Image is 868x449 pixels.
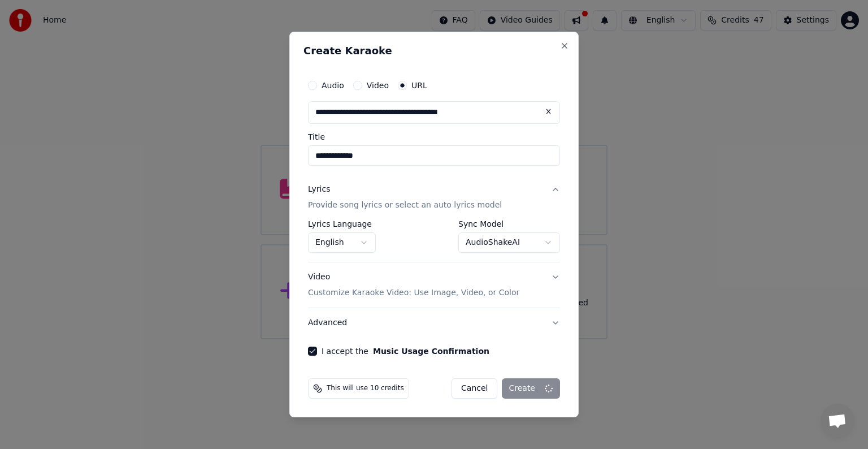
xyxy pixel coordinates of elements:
p: Provide song lyrics or select an auto lyrics model [308,200,502,211]
label: Audio [322,81,344,89]
label: Title [308,133,560,141]
span: This will use 10 credits [327,384,404,393]
button: Advanced [308,308,560,338]
p: Customize Karaoke Video: Use Image, Video, or Color [308,287,519,299]
button: Cancel [452,378,497,399]
div: Lyrics [308,184,330,195]
label: Lyrics Language [308,220,376,228]
label: URL [411,81,427,89]
div: Video [308,271,519,299]
label: I accept the [322,347,489,355]
label: Video [367,81,389,89]
button: I accept the [373,347,489,355]
div: LyricsProvide song lyrics or select an auto lyrics model [308,220,560,262]
h2: Create Karaoke [303,46,565,56]
button: LyricsProvide song lyrics or select an auto lyrics model [308,175,560,220]
label: Sync Model [458,220,560,228]
button: VideoCustomize Karaoke Video: Use Image, Video, or Color [308,262,560,308]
